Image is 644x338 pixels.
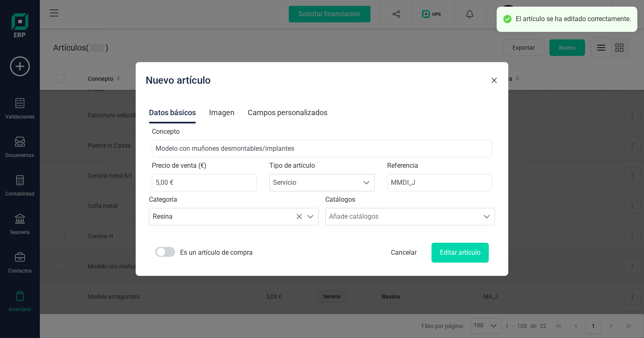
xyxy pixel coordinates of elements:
div: El artículo se ha editado correctamente. [516,15,631,24]
div: Añade catálogos [326,208,479,225]
label: Catálogos [325,195,495,205]
div: Datos básicos [149,102,196,123]
label: Tipo de artículo [269,161,315,171]
span: Es un artículo de compra [180,248,253,258]
label: Categoría [149,195,319,205]
div: Imagen [209,102,234,123]
span: Cancelar [383,243,425,263]
div: Resina [149,208,303,225]
span: Servicio [270,174,359,191]
label: Referencia [387,161,418,171]
label: Concepto [152,127,180,137]
label: Precio de venta (€) [152,161,207,171]
button: Editar artículo [432,243,489,263]
div: Campos personalizados [248,102,327,123]
p: Nuevo artículo [146,74,211,87]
